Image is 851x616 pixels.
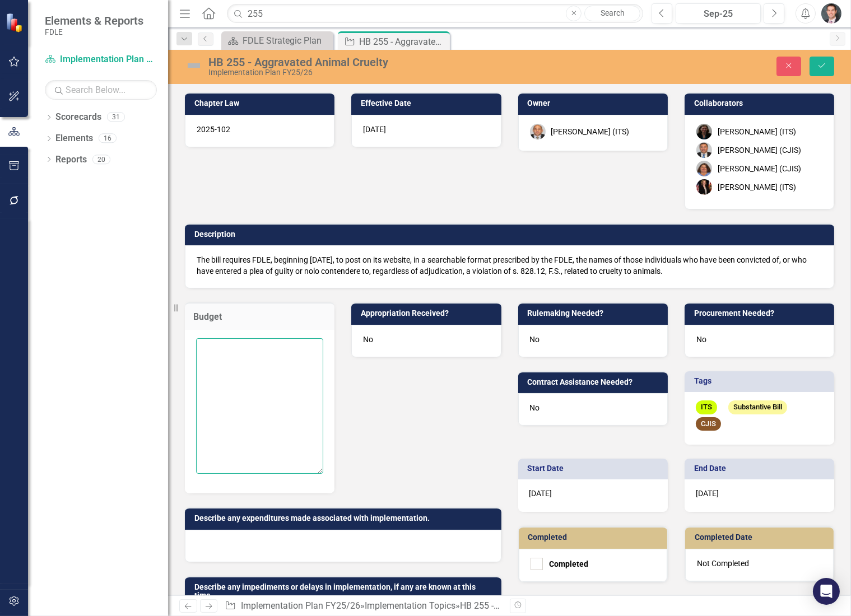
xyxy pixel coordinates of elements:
img: Not Defined [185,57,203,74]
a: FDLE Strategic Plan [224,34,331,48]
h3: Collaborators [694,99,829,108]
div: Implementation Plan FY25/26 [208,68,544,77]
img: ClearPoint Strategy [6,13,25,32]
h3: Describe any impediments or delays in implementation, if any are known at this time. [194,583,496,600]
div: [PERSON_NAME] (CJIS) [718,144,801,156]
span: ITS [696,400,717,414]
span: No [530,403,540,412]
img: Erica Wolaver [696,179,712,195]
h3: Appropriation Received? [361,309,495,318]
small: FDLE [45,27,143,36]
h3: Contract Assistance Needed? [528,378,662,386]
h3: Budget [193,312,326,322]
h3: Effective Date [361,99,495,108]
span: No [696,335,706,344]
button: Sep-25 [676,3,761,24]
span: [DATE] [529,489,552,498]
span: Elements & Reports [45,14,143,27]
div: Sep-25 [680,7,757,21]
img: Will Grissom [821,3,841,24]
h3: Completed [528,533,662,542]
img: Joey Hornsby [530,124,546,139]
span: No [530,335,540,344]
input: Search ClearPoint... [227,4,643,24]
h3: Procurement Needed? [694,309,829,318]
h3: Start Date [528,464,662,473]
div: 20 [92,155,110,164]
div: [PERSON_NAME] (ITS) [551,126,630,137]
h3: Tags [694,377,829,385]
div: Not Completed [685,549,834,581]
a: Implementation Topics [365,600,455,611]
h3: Rulemaking Needed? [528,309,662,318]
span: No [363,335,373,344]
div: 31 [107,113,125,122]
div: [PERSON_NAME] (CJIS) [718,163,801,174]
img: Nicole Howard [696,124,712,139]
input: Search Below... [45,80,157,100]
img: Chuck Murphy [696,142,712,158]
div: [PERSON_NAME] (ITS) [718,126,796,137]
div: FDLE Strategic Plan [243,34,331,48]
a: Scorecards [55,111,101,124]
p: 2025-102 [197,124,323,135]
a: Implementation Plan FY25/26 [241,600,360,611]
p: The bill requires FDLE, beginning [DATE], to post on its website, in a searchable format prescrib... [197,254,822,277]
span: [DATE] [696,489,719,498]
h3: End Date [694,464,829,473]
div: HB 255 - Aggravated Animal Cruelty [359,35,447,49]
div: » » [225,600,501,613]
div: [PERSON_NAME] (ITS) [718,181,796,193]
a: Search [584,6,640,21]
h3: Completed Date [695,533,828,542]
a: Implementation Plan FY25/26 [45,53,157,66]
div: Open Intercom Messenger [813,578,840,605]
div: HB 255 - Aggravated Animal Cruelty [208,56,544,68]
div: HB 255 - Aggravated Animal Cruelty [460,600,601,611]
a: Elements [55,132,93,145]
h3: Chapter Law [194,99,329,108]
h3: Owner [528,99,662,108]
h3: Description [194,230,829,239]
div: 16 [99,134,117,143]
img: Rachel Truxell [696,161,712,176]
h3: Describe any expenditures made associated with implementation. [194,514,496,522]
a: Reports [55,153,87,166]
span: [DATE] [363,125,386,134]
span: Substantive Bill [728,400,787,414]
span: CJIS [696,417,721,431]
